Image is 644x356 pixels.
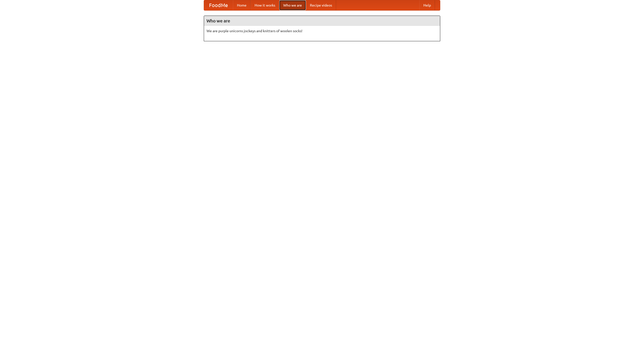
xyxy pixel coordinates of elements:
a: How it works [251,0,279,10]
a: Help [419,0,435,10]
a: Who we are [279,0,306,10]
p: We are purple unicorns jockeys and knitters of woolen socks! [207,28,437,33]
a: FoodMe [204,0,233,10]
h4: Who we are [204,16,440,26]
a: Home [233,0,251,10]
a: Recipe videos [306,0,336,10]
